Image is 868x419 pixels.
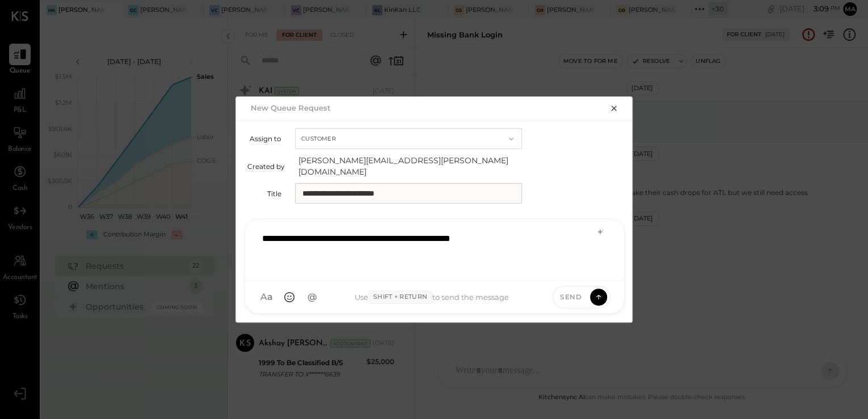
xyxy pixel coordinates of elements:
button: @ [302,287,322,307]
label: Title [247,189,281,198]
button: Aa [256,287,277,307]
span: a [267,291,273,303]
span: Shift + Return [368,290,432,304]
h2: New Queue Request [251,103,331,112]
span: @ [307,291,317,303]
button: Customer [295,128,522,149]
span: [PERSON_NAME][EMAIL_ADDRESS][PERSON_NAME][DOMAIN_NAME] [298,155,525,177]
div: Use to send the message [322,290,541,304]
span: Send [560,292,582,302]
label: Assign to [247,134,281,143]
label: Created by [247,162,285,171]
